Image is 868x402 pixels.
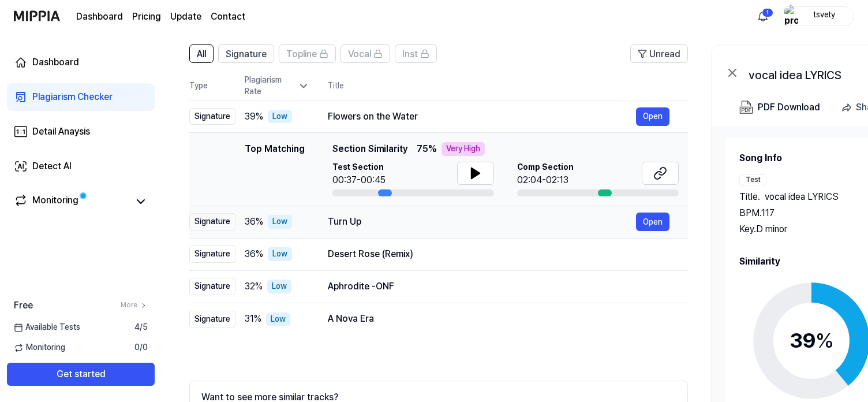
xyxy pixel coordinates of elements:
button: Inst [395,44,437,63]
span: 0 / 0 [134,342,148,353]
div: Low [266,312,290,326]
a: Dashboard [7,49,155,76]
button: All [189,44,214,63]
span: 36 % [245,215,263,229]
span: Test Section [332,162,386,173]
span: Monitoring [14,342,65,353]
div: 00:37-00:45 [332,173,386,187]
span: Topline [286,47,317,61]
span: Unread [649,47,680,61]
button: Open [636,213,669,231]
button: Vocal [341,44,390,63]
span: vocal idea LYRICS [765,190,839,204]
div: Top Matching [245,142,305,196]
a: Contact [211,10,245,24]
button: Unread [630,44,688,63]
div: Flowers on the Water [328,110,636,124]
div: Detect AI [32,159,72,173]
div: tsvety [802,9,847,22]
div: 02:04-02:13 [517,173,574,187]
button: 알림1 [754,7,772,25]
span: Vocal [348,47,371,61]
span: 36 % [245,247,263,261]
div: PDF Download [758,100,820,115]
img: 알림 [756,9,770,23]
div: Low [267,280,291,293]
button: Signature [218,44,274,63]
div: Plagiarism Checker [32,90,113,104]
span: Free [14,299,33,312]
span: Title . [739,190,760,204]
button: Open [636,107,669,126]
a: Dashboard [76,10,123,24]
img: PDF Download [739,100,753,114]
span: 4 / 5 [134,322,148,333]
a: Update [170,10,201,24]
div: Desert Rose (Remix) [328,247,669,261]
a: More [121,300,148,310]
div: Test [739,174,767,185]
span: 32 % [245,280,263,293]
button: Get started [7,363,155,386]
div: Very High [442,142,485,156]
a: Plagiarism Checker [7,83,155,111]
a: Detect AI [7,152,155,180]
span: Comp Section [517,162,574,173]
span: 39 % [245,110,263,124]
div: Signature [189,245,235,263]
div: Low [268,110,292,124]
div: Low [268,247,292,261]
a: Monitoring [14,193,129,210]
div: Signature [189,311,235,328]
span: 75 % [417,142,437,156]
a: Pricing [132,10,161,24]
div: Signature [189,278,235,295]
button: profiletsvety [780,6,854,26]
div: Signature [189,108,235,125]
div: Low [268,215,292,229]
span: Signature [226,47,267,61]
div: Dashboard [32,55,79,69]
span: 31 % [245,312,261,326]
button: PDF Download [737,96,822,119]
div: A Nova Era [328,312,669,326]
div: Turn Up [328,215,636,229]
span: All [197,47,206,61]
span: Section Similarity [332,142,407,156]
span: Inst [402,47,418,61]
div: Detail Anaysis [32,125,90,139]
div: Signature [189,213,235,230]
div: Plagiarism Rate [245,75,309,97]
span: Available Tests [14,322,80,333]
div: 39 [790,325,834,356]
div: Monitoring [32,193,78,210]
th: Type [189,72,235,100]
div: Aphrodite -ONF [328,280,669,293]
button: Topline [279,44,336,63]
span: % [815,328,834,353]
div: 1 [762,8,773,17]
img: profile [784,5,798,28]
a: Detail Anaysis [7,118,155,146]
th: Title [328,72,688,100]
